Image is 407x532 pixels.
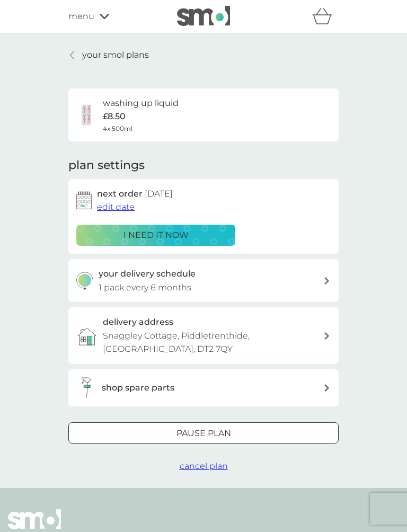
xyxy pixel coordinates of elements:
[82,48,149,62] p: your smol plans
[97,187,173,201] h2: next order
[76,225,235,246] button: i need it now
[180,461,228,471] span: cancel plan
[103,123,132,134] span: 4x 500ml
[99,281,191,295] p: 1 pack every 6 months
[68,157,145,174] h2: plan settings
[68,259,339,302] button: your delivery schedule1 pack every 6 months
[312,6,339,27] div: basket
[68,48,149,62] a: your smol plans
[68,369,339,406] button: shop spare parts
[68,422,339,444] button: Pause plan
[103,329,323,356] p: Snaggley Cottage, Piddletrenthide, [GEOGRAPHIC_DATA], DT2 7QY
[145,189,173,199] span: [DATE]
[76,104,98,126] img: washing up liquid
[97,202,135,212] span: edit date
[99,267,196,281] h3: your delivery schedule
[103,110,126,123] p: £8.50
[103,96,179,110] h6: washing up liquid
[176,427,231,440] p: Pause plan
[180,459,228,473] button: cancel plan
[97,200,135,214] button: edit date
[177,6,230,26] img: smol
[102,381,174,395] h3: shop spare parts
[68,10,94,23] span: menu
[123,228,189,242] p: i need it now
[68,307,339,364] a: delivery addressSnaggley Cottage, Piddletrenthide, [GEOGRAPHIC_DATA], DT2 7QY
[103,315,173,329] h3: delivery address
